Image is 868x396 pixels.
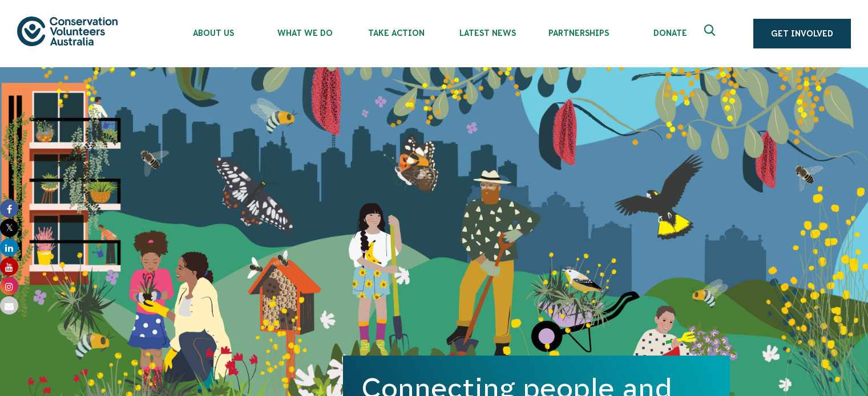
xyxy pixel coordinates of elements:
span: About Us [168,28,259,38]
span: Donate [624,28,716,38]
button: Expand search box Close search box [697,20,725,47]
span: Partnerships [533,28,624,38]
a: Get Involved [753,19,851,48]
span: What We Do [259,28,350,38]
img: logo.svg [17,17,118,46]
span: Latest News [442,28,533,38]
span: Expand search box [704,25,718,43]
span: Take Action [350,28,442,38]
